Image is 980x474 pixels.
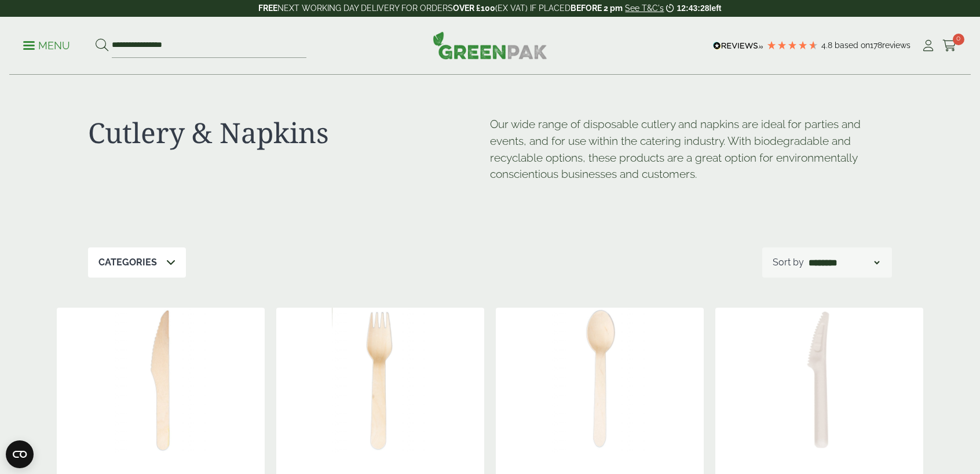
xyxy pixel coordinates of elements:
[57,308,265,453] img: Biodegradable Wooden Knife-0
[258,3,277,13] strong: FREE
[870,41,882,50] span: 178
[835,41,870,50] span: Based on
[433,31,547,59] img: GreenPak Supplies
[23,39,70,53] p: Menu
[98,256,157,269] p: Categories
[625,3,664,13] a: See T&C's
[773,256,804,269] p: Sort by
[921,40,935,52] i: My Account
[276,308,484,453] img: Biodegradable Wooden Fork-0
[766,40,818,50] div: 4.78 Stars
[713,42,763,50] img: REVIEWS.io
[882,41,910,50] span: reviews
[677,3,709,13] span: 12:43:28
[710,3,722,13] span: left
[821,41,835,50] span: 4.8
[942,37,957,54] a: 0
[453,3,495,13] strong: OVER £100
[953,34,964,45] span: 0
[571,3,623,13] strong: BEFORE 2 pm
[806,256,882,269] select: Shop order
[496,308,704,453] img: Biodegradable Wooden Dessert Spoon-0
[23,39,70,50] a: Menu
[490,116,892,183] p: Our wide range of disposable cutlery and napkins are ideal for parties and events, and for use wi...
[6,440,34,468] button: Open CMP widget
[88,116,490,150] h1: Cutlery & Napkins
[715,308,923,453] img: Bagasse Knife
[942,40,957,52] i: Cart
